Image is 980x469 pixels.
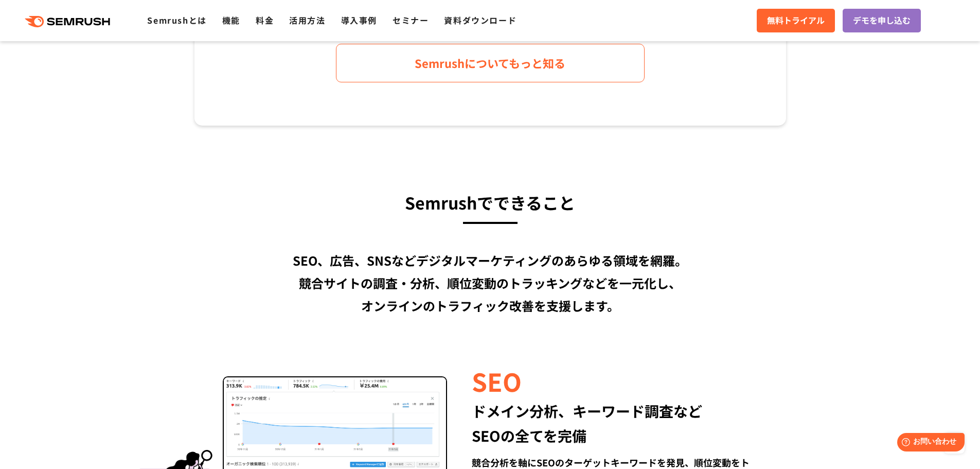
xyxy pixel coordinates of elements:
[256,14,274,26] a: 料金
[194,249,786,317] div: SEO、広告、SNSなどデジタルマーケティングのあらゆる領域を網羅。 競合サイトの調査・分析、順位変動のトラッキングなどを一元化し、 オンラインのトラフィック改善を支援します。
[147,14,206,26] a: Semrushとは
[393,14,429,26] a: セミナー
[444,14,516,26] a: 資料ダウンロード
[336,44,645,82] a: Semrushについてもっと知る
[843,9,921,32] a: デモを申し込む
[341,14,377,26] a: 導入事例
[222,14,240,26] a: 機能
[888,429,969,458] iframe: Help widget launcher
[289,14,325,26] a: 活用方法
[767,14,825,27] span: 無料トライアル
[472,363,757,398] div: SEO
[194,188,786,216] h3: Semrushでできること
[757,9,835,32] a: 無料トライアル
[415,54,565,72] span: Semrushについてもっと知る
[853,14,911,27] span: デモを申し込む
[472,398,757,448] div: ドメイン分析、キーワード調査など SEOの全てを完備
